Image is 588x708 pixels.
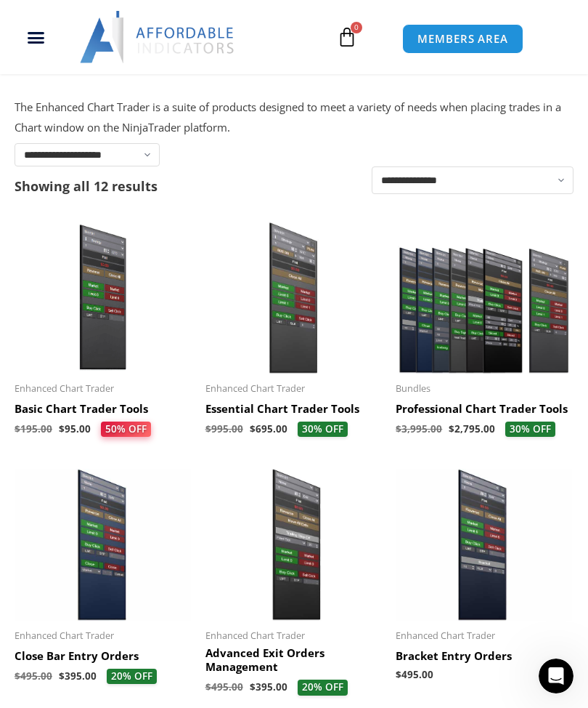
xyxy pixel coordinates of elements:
[107,669,157,685] span: 20% OFF
[298,680,348,696] span: 20% OFF
[15,222,191,374] img: BasicTools
[250,680,287,693] bdi: 395.00
[205,382,382,395] span: Enhanced Chart Trader
[205,402,382,422] a: Essential Chart Trader Tools
[15,422,20,435] span: $
[449,422,454,435] span: $
[205,222,382,374] img: Essential Chart Trader Tools
[396,649,572,669] a: Bracket Entry Orders
[449,422,495,435] bdi: 2,795.00
[15,649,191,669] a: Close Bar Entry Orders
[59,669,65,683] span: $
[205,646,382,675] h2: Advanced Exit Orders Management
[205,422,243,435] bdi: 995.00
[101,422,151,438] span: 50% OFF
[15,669,52,683] bdi: 495.00
[396,668,433,681] bdi: 495.00
[15,97,573,138] p: The Enhanced Chart Trader is a suite of products designed to meet a variety of needs when placing...
[205,402,382,417] h2: Essential Chart Trader Tools
[59,422,91,435] bdi: 95.00
[539,659,573,693] iframe: Intercom live chat
[250,422,256,435] span: $
[351,22,362,33] span: 0
[250,422,287,435] bdi: 695.00
[396,649,572,664] h2: Bracket Entry Orders
[396,469,572,621] img: BracketEntryOrders
[59,422,65,435] span: $
[7,23,65,51] div: Menu Toggle
[396,402,572,422] a: Professional Chart Trader Tools
[396,668,401,681] span: $
[396,422,401,435] span: $
[396,382,572,395] span: Bundles
[298,422,348,438] span: 30% OFF
[15,422,52,435] bdi: 195.00
[250,680,256,693] span: $
[396,402,572,417] h2: Professional Chart Trader Tools
[417,33,508,44] span: MEMBERS AREA
[402,24,523,54] a: MEMBERS AREA
[396,422,442,435] bdi: 3,995.00
[205,629,382,642] span: Enhanced Chart Trader
[505,422,555,438] span: 30% OFF
[80,11,236,63] img: LogoAI | Affordable Indicators – NinjaTrader
[396,629,572,642] span: Enhanced Chart Trader
[15,669,20,683] span: $
[15,402,191,422] a: Basic Chart Trader Tools
[15,402,191,417] h2: Basic Chart Trader Tools
[205,469,382,621] img: AdvancedStopLossMgmt
[315,16,379,58] a: 0
[372,166,573,194] select: Shop order
[15,382,191,395] span: Enhanced Chart Trader
[205,680,243,693] bdi: 495.00
[396,222,572,374] img: ProfessionalToolsBundlePage
[15,180,158,193] p: Showing all 12 results
[205,646,382,680] a: Advanced Exit Orders Management
[15,649,191,664] h2: Close Bar Entry Orders
[15,469,191,621] img: CloseBarOrders
[15,629,191,642] span: Enhanced Chart Trader
[205,422,211,435] span: $
[59,669,97,683] bdi: 395.00
[205,680,211,693] span: $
